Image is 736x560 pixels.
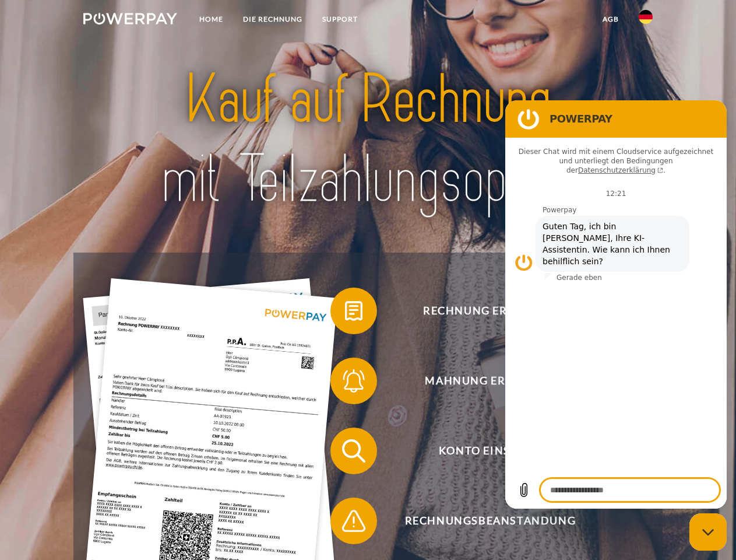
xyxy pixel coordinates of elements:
iframe: Schaltfläche zum Öffnen des Messaging-Fensters; Konversation läuft [689,513,727,551]
img: title-powerpay_de.svg [111,56,625,223]
img: logo-powerpay-white.svg [83,13,177,24]
a: DIE RECHNUNG [233,9,312,30]
img: qb_warning.svg [339,506,368,535]
span: Mahnung erhalten? [347,358,633,404]
a: agb [593,9,629,30]
button: Rechnungsbeanstandung [330,498,633,544]
iframe: Messaging-Fenster [505,100,727,509]
span: Konto einsehen [347,428,633,474]
img: qb_search.svg [339,436,368,466]
span: Rechnung erhalten? [347,288,633,334]
button: Mahnung erhalten? [330,358,633,404]
a: Home [189,9,233,30]
a: SUPPORT [312,9,368,30]
span: Rechnungsbeanstandung [347,498,633,544]
button: Konto einsehen [330,428,633,474]
button: Rechnung erhalten? [330,288,633,334]
img: de [639,10,653,24]
img: qb_bill.svg [339,296,368,325]
img: qb_bell.svg [339,366,368,395]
